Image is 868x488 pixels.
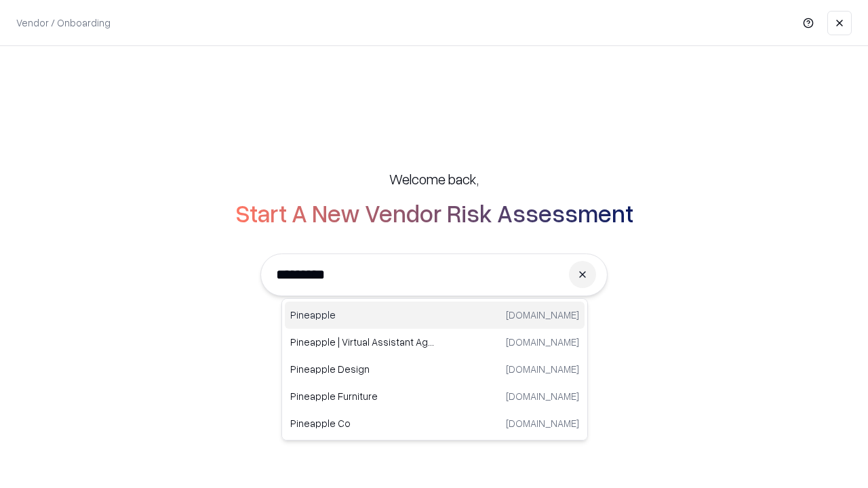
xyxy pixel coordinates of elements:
h5: Welcome back, [389,169,479,188]
p: Pineapple Co [290,416,435,430]
p: [DOMAIN_NAME] [506,389,579,403]
p: [DOMAIN_NAME] [506,416,579,430]
div: Suggestions [281,298,588,441]
p: [DOMAIN_NAME] [506,308,579,322]
p: Pineapple [290,308,435,322]
p: Pineapple Design [290,362,435,376]
p: Pineapple Furniture [290,389,435,403]
h2: Start A New Vendor Risk Assessment [235,199,633,226]
p: [DOMAIN_NAME] [506,362,579,376]
p: [DOMAIN_NAME] [506,335,579,349]
p: Vendor / Onboarding [16,16,111,30]
p: Pineapple | Virtual Assistant Agency [290,335,435,349]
